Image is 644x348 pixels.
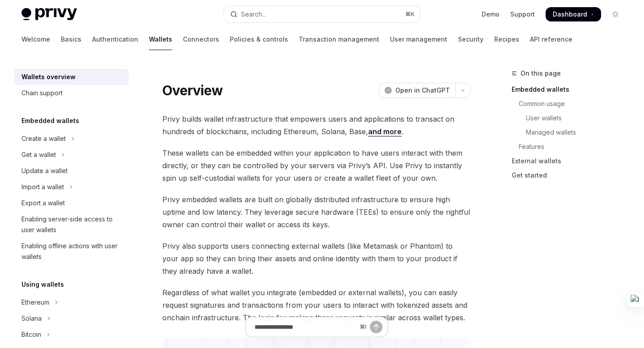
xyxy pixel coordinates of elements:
[183,29,219,50] a: Connectors
[494,29,519,50] a: Recipes
[14,163,129,179] a: Update a wallet
[14,131,129,147] button: Toggle Create a wallet section
[61,29,81,50] a: Basics
[224,6,419,22] button: Open search
[21,214,123,235] div: Enabling server-side access to user wallets
[92,29,138,50] a: Authentication
[14,211,129,238] a: Enabling server-side access to user wallets
[21,8,77,21] img: light logo
[553,10,587,19] span: Dashboard
[21,88,63,98] div: Chain support
[512,125,630,140] a: Managed wallets
[21,29,50,50] a: Welcome
[162,193,470,231] span: Privy embedded wallets are built on globally distributed infrastructure to ensure high uptime and...
[368,127,402,136] a: and more
[482,10,500,19] a: Demo
[14,85,129,101] a: Chain support
[14,294,129,310] button: Toggle Ethereum section
[21,72,76,82] div: Wallets overview
[21,149,56,160] div: Get a wallet
[512,140,630,154] a: Features
[530,29,572,50] a: API reference
[608,7,623,21] button: Toggle dark mode
[254,317,356,337] input: Ask a question...
[379,83,455,98] button: Open in ChatGPT
[14,69,129,85] a: Wallets overview
[512,154,630,168] a: External wallets
[162,113,470,138] span: Privy builds wallet infrastructure that empowers users and applications to transact on hundreds o...
[370,321,382,333] button: Send message
[21,329,41,340] div: Bitcoin
[512,97,630,111] a: Common usage
[14,238,129,265] a: Enabling offline actions with user wallets
[162,240,470,277] span: Privy also supports users connecting external wallets (like Metamask or Phantom) to your app so t...
[21,297,49,308] div: Ethereum
[405,11,415,18] span: ⌘ K
[14,147,129,163] button: Toggle Get a wallet section
[14,310,129,327] button: Toggle Solana section
[21,182,64,192] div: Import a wallet
[241,9,266,20] div: Search...
[546,7,601,21] a: Dashboard
[162,286,470,324] span: Regardless of what wallet you integrate (embedded or external wallets), you can easily request si...
[21,313,42,324] div: Solana
[14,327,129,343] button: Toggle Bitcoin section
[21,279,64,290] h5: Using wallets
[395,86,450,95] span: Open in ChatGPT
[458,29,483,50] a: Security
[390,29,447,50] a: User management
[14,179,129,195] button: Toggle Import a wallet section
[21,133,66,144] div: Create a wallet
[299,29,379,50] a: Transaction management
[162,82,223,98] h1: Overview
[21,241,123,262] div: Enabling offline actions with user wallets
[510,10,535,19] a: Support
[230,29,288,50] a: Policies & controls
[162,147,470,184] span: These wallets can be embedded within your application to have users interact with them directly, ...
[21,115,79,126] h5: Embedded wallets
[521,68,561,79] span: On this page
[512,82,630,97] a: Embedded wallets
[21,166,68,176] div: Update a wallet
[14,195,129,211] a: Export a wallet
[512,111,630,125] a: User wallets
[149,29,172,50] a: Wallets
[21,198,65,208] div: Export a wallet
[512,168,630,182] a: Get started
